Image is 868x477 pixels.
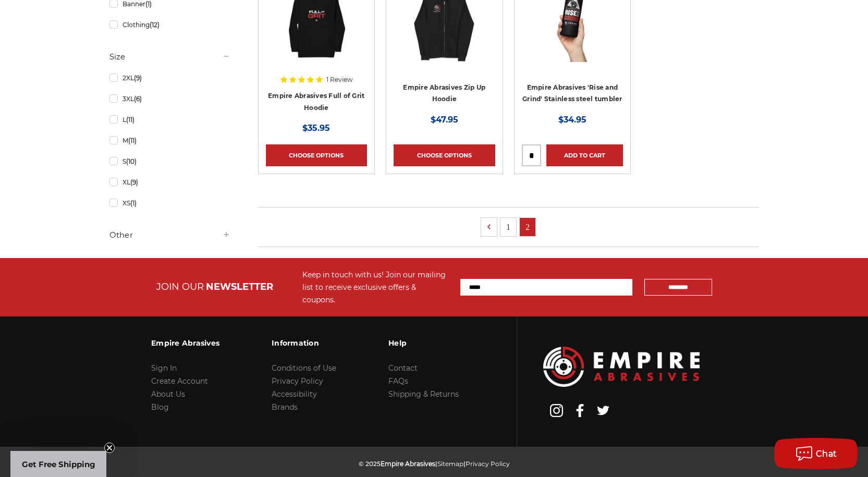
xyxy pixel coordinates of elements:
span: Chat [816,449,837,459]
button: Chat [774,438,858,469]
a: Create Account [151,376,208,386]
span: $35.95 [302,123,330,133]
a: Add to Cart [546,144,623,166]
a: Empire Abrasives Zip Up Hoodie [403,83,485,103]
a: Privacy Policy [466,460,510,468]
span: (12) [150,21,160,29]
a: S [109,152,230,170]
span: (9) [130,178,138,186]
span: $34.95 [558,115,586,125]
img: Empire Abrasives Logo Image [543,347,700,387]
span: (1) [130,199,137,207]
h5: Size [109,51,230,63]
a: Privacy Policy [272,376,323,386]
a: Contact [388,363,418,373]
a: Empire Abrasives 'Rise and Grind' Stainless steel tumbler [522,83,622,103]
span: (9) [134,74,142,82]
span: Empire Abrasives [381,460,435,468]
a: M [109,131,230,150]
button: Close teaser [104,443,115,453]
a: Clothing [109,16,230,34]
span: Get Free Shipping [22,459,95,469]
span: (6) [134,95,142,103]
span: NEWSLETTER [206,281,273,292]
a: XS [109,194,230,212]
h3: Information [272,332,336,354]
a: Empire Abrasives Full of Grit Hoodie [268,92,364,112]
h3: Empire Abrasives [151,332,219,354]
div: Get Free ShippingClose teaser [10,451,106,477]
h5: Other [109,229,230,241]
a: 1 [500,218,516,236]
a: Brands [272,402,298,412]
p: © 2025 | | [359,457,510,470]
a: FAQs [388,376,408,386]
a: Choose Options [266,144,367,166]
a: Shipping & Returns [388,389,459,399]
span: (11) [128,137,137,144]
a: XL [109,173,230,191]
a: Sign In [151,363,177,373]
span: $47.95 [431,115,458,125]
a: L [109,111,230,129]
span: (10) [126,157,137,165]
span: (11) [126,116,135,124]
a: Choose Options [394,144,495,166]
a: 3XL [109,90,230,108]
div: Keep in touch with us! Join our mailing list to receive exclusive offers & coupons. [302,268,450,306]
a: Accessibility [272,389,317,399]
a: Sitemap [437,460,463,468]
a: 2 [520,218,535,236]
a: Blog [151,402,169,412]
h3: Help [388,332,459,354]
span: JOIN OUR [156,281,204,292]
a: 2XL [109,69,230,87]
a: About Us [151,389,185,399]
span: 1 Review [326,77,353,83]
a: Conditions of Use [272,363,336,373]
